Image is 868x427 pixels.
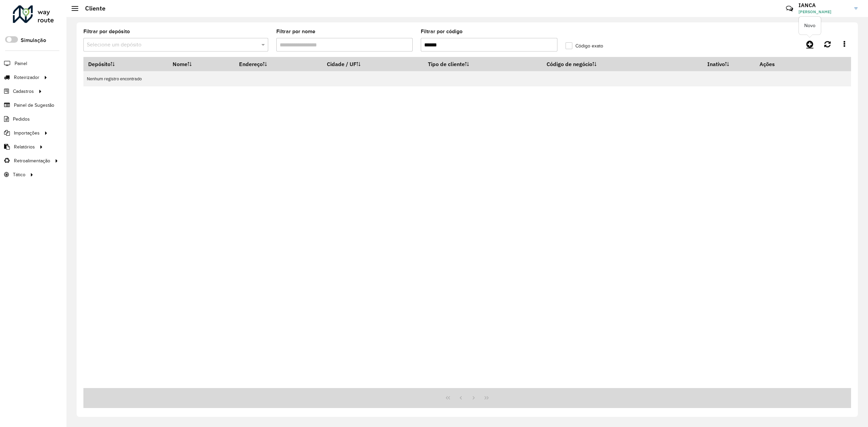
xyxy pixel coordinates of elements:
[799,17,821,35] div: Novo
[14,74,39,81] span: Roteirizador
[542,57,682,71] th: Código de negócio
[798,9,849,15] span: [PERSON_NAME]
[566,42,603,49] label: Código exato
[13,116,30,123] span: Pedidos
[755,57,795,71] th: Ações
[14,102,54,109] span: Painel de Sugestão
[21,36,46,44] label: Simulação
[782,1,797,16] a: Contato Rápido
[13,88,34,95] span: Cadastros
[235,57,322,71] th: Endereço
[798,2,849,8] h3: IANCA
[421,27,462,36] label: Filtrar por código
[83,71,851,86] td: Nenhum registro encontrado
[682,57,755,71] th: Inativo
[14,143,35,150] span: Relatórios
[423,57,542,71] th: Tipo de cliente
[322,57,423,71] th: Cidade / UF
[13,171,25,178] span: Tático
[15,60,27,67] span: Painel
[168,57,235,71] th: Nome
[83,27,130,36] label: Filtrar por depósito
[14,157,50,164] span: Retroalimentação
[14,129,40,137] span: Importações
[78,5,105,12] h2: Cliente
[83,57,168,71] th: Depósito
[276,27,315,36] label: Filtrar por nome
